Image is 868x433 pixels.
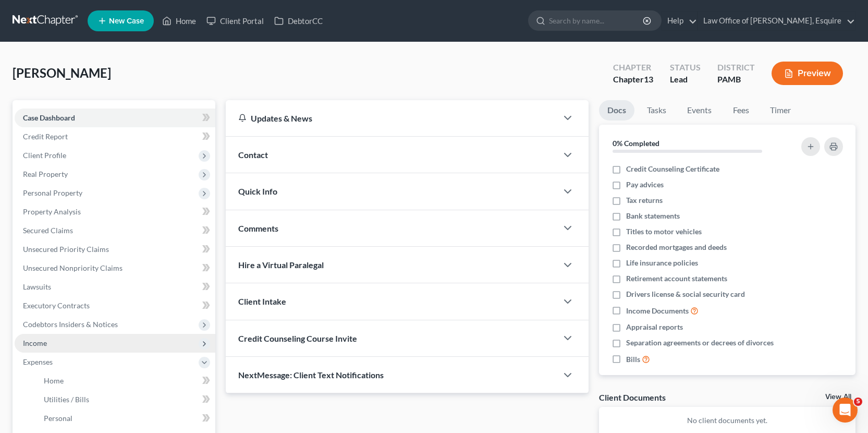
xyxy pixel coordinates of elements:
[15,296,215,315] a: Executory Contracts
[269,11,328,30] a: DebtorCC
[549,11,644,30] input: Search by name...
[15,109,215,127] a: Case Dashboard
[23,245,109,254] span: Unsecured Priority Claims
[23,226,73,235] span: Secured Claims
[670,62,701,74] div: Status
[762,100,799,121] a: Timer
[15,127,215,146] a: Credit Report
[626,322,683,332] span: Appraisal reports
[23,339,47,347] span: Income
[23,320,118,329] span: Codebtors Insiders & Notices
[626,273,727,284] span: Retirement account statements
[613,74,653,86] div: Chapter
[238,296,286,306] span: Client Intake
[833,398,858,423] iframe: Intercom live chat
[238,223,278,233] span: Comments
[717,62,755,74] div: District
[23,207,81,216] span: Property Analysis
[670,74,701,86] div: Lead
[23,263,123,272] span: Unsecured Nonpriority Claims
[13,65,111,80] span: [PERSON_NAME]
[626,258,698,268] span: Life insurance policies
[772,62,843,85] button: Preview
[23,282,51,291] span: Lawsuits
[626,306,689,316] span: Income Documents
[613,139,659,148] strong: 0% Completed
[626,338,774,348] span: Separation agreements or decrees of divorces
[626,354,640,365] span: Bills
[626,164,719,174] span: Credit Counseling Certificate
[724,100,757,121] a: Fees
[35,390,215,409] a: Utilities / Bills
[613,62,653,74] div: Chapter
[23,132,68,141] span: Credit Report
[599,392,666,403] div: Client Documents
[44,414,72,423] span: Personal
[23,301,90,310] span: Executory Contracts
[157,11,201,30] a: Home
[599,100,634,121] a: Docs
[238,370,384,380] span: NextMessage: Client Text Notifications
[679,100,720,121] a: Events
[15,259,215,278] a: Unsecured Nonpriority Claims
[238,150,268,160] span: Contact
[662,11,697,30] a: Help
[201,11,269,30] a: Client Portal
[15,240,215,259] a: Unsecured Priority Claims
[35,409,215,428] a: Personal
[109,17,144,25] span: New Case
[44,376,64,385] span: Home
[238,186,277,196] span: Quick Info
[626,289,745,299] span: Drivers license & social security card
[238,113,545,124] div: Updates & News
[626,226,702,237] span: Titles to motor vehicles
[15,221,215,240] a: Secured Claims
[15,278,215,296] a: Lawsuits
[626,211,680,221] span: Bank statements
[23,170,68,178] span: Real Property
[35,371,215,390] a: Home
[238,260,324,270] span: Hire a Virtual Paralegal
[717,74,755,86] div: PAMB
[626,242,727,252] span: Recorded mortgages and deeds
[698,11,855,30] a: Law Office of [PERSON_NAME], Esquire
[23,113,75,122] span: Case Dashboard
[44,395,89,404] span: Utilities / Bills
[644,74,653,84] span: 13
[639,100,675,121] a: Tasks
[626,179,664,190] span: Pay advices
[854,398,862,406] span: 5
[626,195,663,206] span: Tax returns
[15,202,215,221] a: Property Analysis
[23,188,82,197] span: Personal Property
[825,393,851,401] a: View All
[238,333,357,343] span: Credit Counseling Course Invite
[23,151,66,160] span: Client Profile
[23,357,53,366] span: Expenses
[607,415,847,426] p: No client documents yet.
